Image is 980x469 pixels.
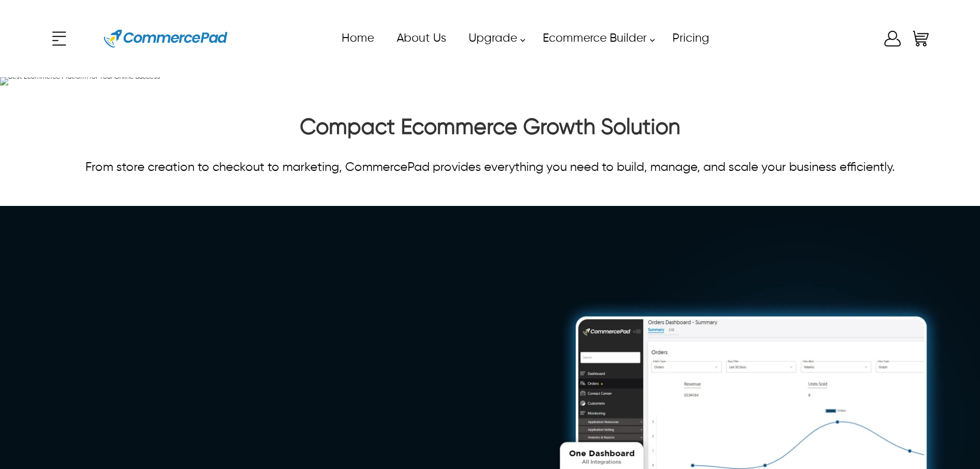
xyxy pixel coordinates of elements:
[49,158,931,177] p: From store creation to checkout to marketing, CommercePad provides everything you need to build, ...
[531,27,661,50] a: Ecommerce Builder
[95,15,236,62] a: Website Logo for Commerce Pad
[911,28,931,49] a: Shopping Cart
[104,15,227,62] img: Website Logo for Commerce Pad
[457,27,531,50] a: Upgrade
[661,27,720,50] a: Pricing
[49,115,931,146] h2: Compact Ecommerce Growth Solution
[330,27,385,50] a: Home
[385,27,457,50] a: About Us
